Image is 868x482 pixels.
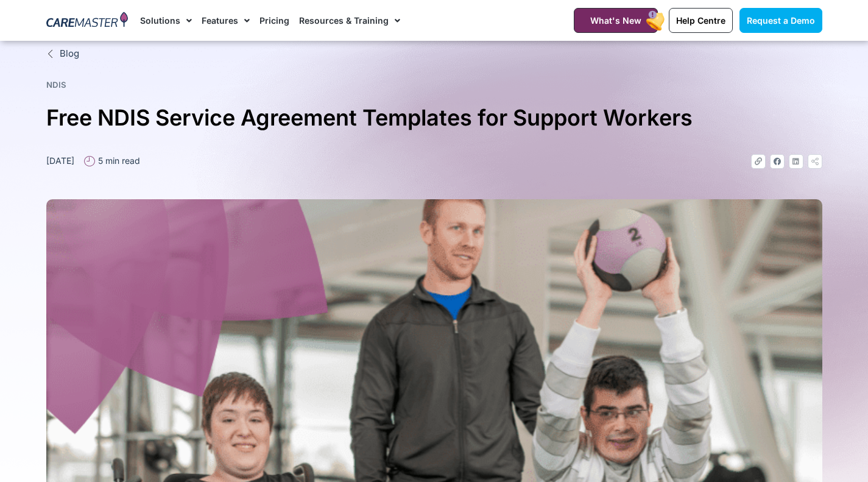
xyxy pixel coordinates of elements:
[46,47,822,61] a: Blog
[46,100,822,136] h1: Free NDIS Service Agreement Templates for Support Workers
[57,47,79,61] span: Blog
[669,8,733,33] a: Help Centre
[590,15,641,26] span: What's New
[95,154,140,167] span: 5 min read
[46,80,66,90] a: NDIS
[574,8,658,33] a: What's New
[739,8,822,33] a: Request a Demo
[747,15,815,26] span: Request a Demo
[676,15,725,26] span: Help Centre
[46,12,129,30] img: CareMaster Logo
[46,155,74,166] time: [DATE]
